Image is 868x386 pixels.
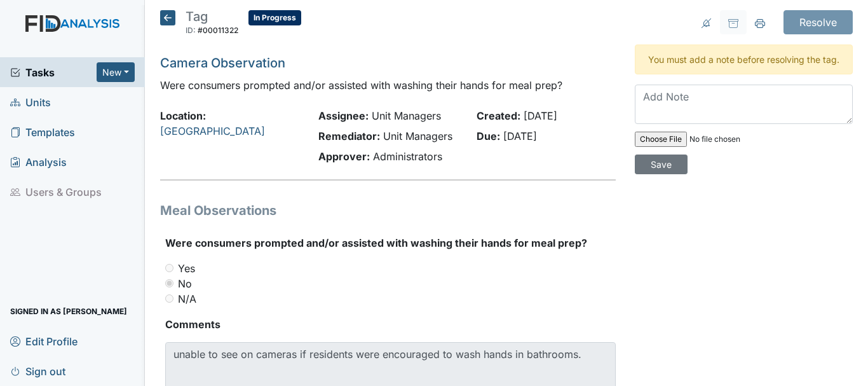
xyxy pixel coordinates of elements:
[160,55,285,71] a: Camera Observation
[178,276,192,291] label: No
[178,291,196,307] label: N/A
[186,9,208,24] span: Tag
[160,201,616,220] h1: Meal Observations
[178,261,195,276] label: Yes
[160,78,616,93] p: Were consumers prompted and/or assisted with washing their hands for meal prep?
[318,130,380,142] strong: Remediator:
[477,109,520,122] strong: Created:
[165,279,173,287] input: No
[10,122,75,142] span: Templates
[503,130,537,142] span: [DATE]
[372,109,441,122] span: Unit Managers
[97,62,135,82] button: New
[635,45,853,74] div: You must add a note before resolving the tag.
[165,317,616,332] strong: Comments
[248,10,301,25] span: In Progress
[160,109,206,122] strong: Location:
[186,25,196,35] span: ID:
[10,331,78,351] span: Edit Profile
[165,294,173,303] input: N/A
[318,150,370,163] strong: Approver:
[318,109,369,122] strong: Assignee:
[165,235,587,251] label: Were consumers prompted and/or assisted with washing their hands for meal prep?
[383,130,452,142] span: Unit Managers
[783,10,853,34] input: Resolve
[524,109,557,122] span: [DATE]
[373,150,442,163] span: Administrators
[10,301,127,321] span: Signed in as [PERSON_NAME]
[10,361,65,381] span: Sign out
[198,25,238,35] span: #00011322
[635,155,688,174] input: Save
[165,264,173,272] input: Yes
[10,65,97,80] a: Tasks
[10,152,67,172] span: Analysis
[160,125,265,137] a: [GEOGRAPHIC_DATA]
[477,130,500,142] strong: Due:
[10,92,51,112] span: Units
